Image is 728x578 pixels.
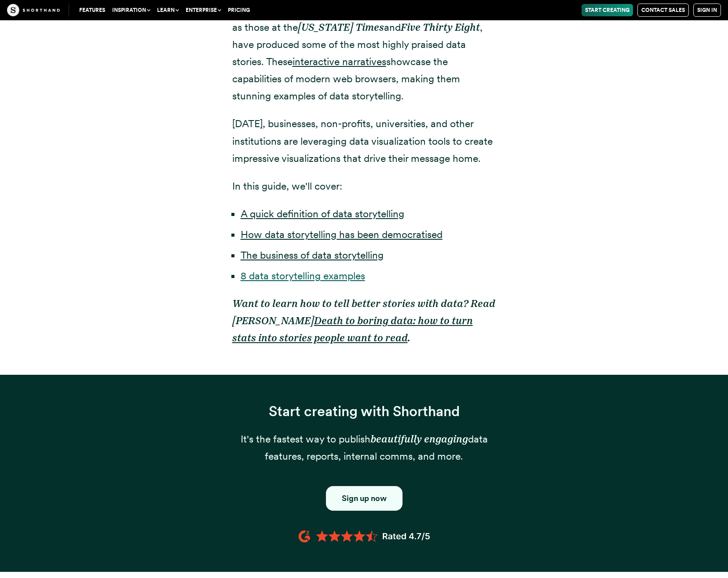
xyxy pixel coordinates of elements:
[7,4,60,16] img: The Craft
[693,4,721,17] a: Sign in
[154,4,182,16] button: Learn
[401,21,480,33] em: Five Thirty Eight
[232,178,496,195] p: In this guide, we'll cover:
[182,4,224,16] button: Enterprise
[232,115,496,167] p: [DATE], businesses, non-profits, universities, and other institutions are leveraging data visuali...
[232,403,496,420] h3: Start creating with Shorthand
[76,4,109,16] a: Features
[582,4,633,16] a: Start Creating
[232,315,473,344] a: Death to boring data: how to turn stats into stories people want to read
[232,2,496,105] p: Renowned data visualisation and data science teams, such as those at the and , have produced some...
[241,249,384,261] a: The business of data storytelling
[232,297,495,327] em: Want to learn how to tell better stories with data? Read [PERSON_NAME]
[326,486,402,511] a: Button to click through to Shorthand's signup section.
[637,4,689,17] a: Contact Sales
[298,21,384,33] em: [US_STATE] Times
[224,4,253,16] a: Pricing
[293,55,386,68] a: interactive narratives
[241,208,404,220] a: A quick definition of data storytelling
[370,433,468,445] em: beautifully engaging
[408,332,410,344] em: .
[241,228,443,241] a: How data storytelling has been democratised
[232,431,496,465] p: It's the fastest way to publish data features, reports, internal comms, and more.
[109,4,154,16] button: Inspiration
[298,528,430,545] img: 4.7 orange stars lined up in a row with the text G2 rated 4.7/5
[241,270,365,282] a: 8 data storytelling examples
